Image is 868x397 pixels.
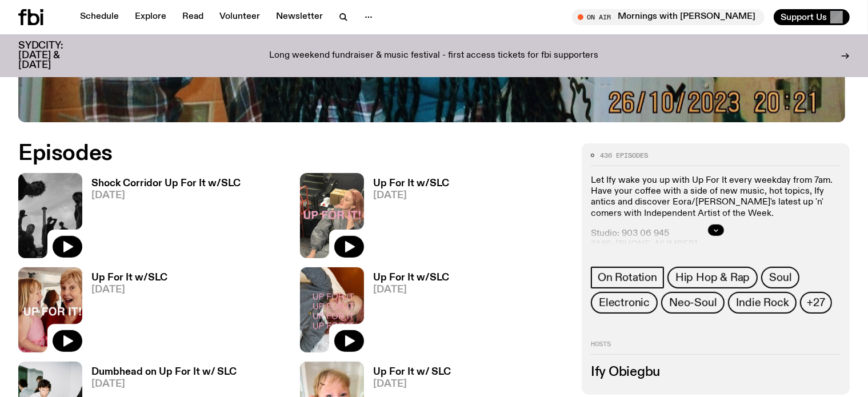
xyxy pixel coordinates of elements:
[82,273,167,352] a: Up For It w/SLC[DATE]
[600,153,648,159] span: 436 episodes
[364,179,449,258] a: Up For It w/SLC[DATE]
[761,267,799,288] a: Soul
[675,271,750,284] span: Hip Hop & Rap
[364,273,449,352] a: Up For It w/SLC[DATE]
[591,292,658,314] a: Electronic
[599,296,650,309] span: Electronic
[270,51,599,61] p: Long weekend fundraiser & music festival - first access tickets for fbi supporters
[91,285,167,295] span: [DATE]
[128,9,173,25] a: Explore
[18,143,568,164] h2: Episodes
[769,271,791,284] span: Soul
[91,273,167,283] h3: Up For It w/SLC
[591,366,841,379] h3: Ify Obiegbu
[591,341,841,355] h2: Hosts
[82,179,241,258] a: Shock Corridor Up For It w/SLC[DATE]
[91,367,237,377] h3: Dumbhead on Up For It w/ SLC
[598,271,657,284] span: On Rotation
[18,41,91,70] h3: SYDCITY: [DATE] & [DATE]
[591,267,664,288] a: On Rotation
[73,9,126,25] a: Schedule
[373,191,449,200] span: [DATE]
[667,267,758,288] a: Hip Hop & Rap
[213,9,267,25] a: Volunteer
[661,292,725,314] a: Neo-Soul
[800,292,831,314] button: +27
[807,296,825,309] span: +27
[269,9,330,25] a: Newsletter
[728,292,797,314] a: Indie Rock
[91,379,237,389] span: [DATE]
[591,175,841,219] p: Let Ify wake you up with Up For It every weekday from 7am. Have your coffee with a side of new mu...
[373,379,451,389] span: [DATE]
[373,179,449,189] h3: Up For It w/SLC
[175,9,210,25] a: Read
[373,285,449,295] span: [DATE]
[373,273,449,283] h3: Up For It w/SLC
[774,9,850,25] button: Support Us
[373,367,451,377] h3: Up For It w/ SLC
[572,9,765,25] button: On AirMornings with [PERSON_NAME]
[736,296,789,309] span: Indie Rock
[669,296,717,309] span: Neo-Soul
[91,179,241,189] h3: Shock Corridor Up For It w/SLC
[18,173,82,258] img: shock corridor 4 SLC
[91,191,241,200] span: [DATE]
[781,12,827,22] span: Support Us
